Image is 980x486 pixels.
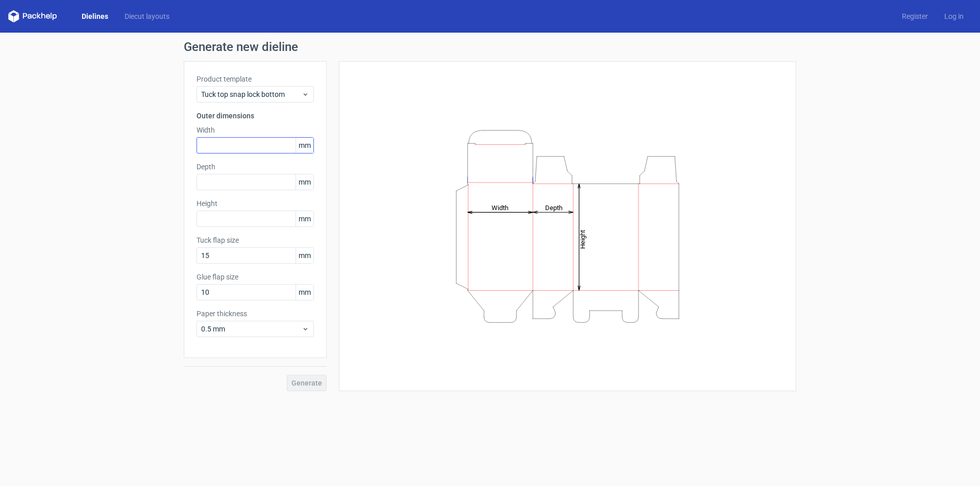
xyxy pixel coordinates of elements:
label: Glue flap size [197,272,314,282]
span: mm [296,248,313,263]
h1: Generate new dieline [184,41,796,53]
label: Product template [197,74,314,84]
label: Paper thickness [197,309,314,319]
span: mm [296,174,313,190]
tspan: Width [492,203,508,211]
span: mm [296,285,313,300]
label: Tuck flap size [197,235,314,245]
span: Tuck top snap lock bottom [201,89,302,99]
a: Log in [936,11,972,21]
label: Height [197,198,314,209]
tspan: Depth [545,203,562,211]
h3: Outer dimensions [197,111,314,121]
a: Diecut layouts [116,11,178,21]
tspan: Height [579,229,586,248]
label: Depth [197,162,314,172]
span: mm [296,138,313,153]
span: mm [296,211,313,226]
label: Width [197,125,314,135]
span: 0.5 mm [201,324,302,334]
a: Register [894,11,936,21]
a: Dielines [73,11,116,21]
